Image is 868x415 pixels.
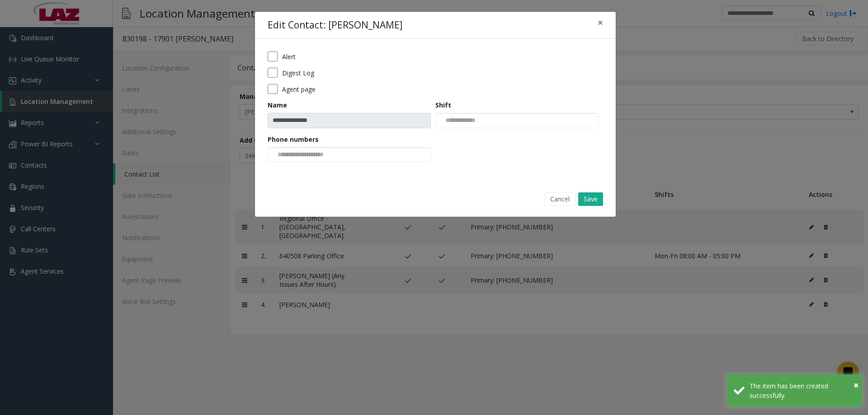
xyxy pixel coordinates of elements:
span: × [854,379,859,391]
button: Close [591,12,609,34]
label: Digest Log [282,68,314,78]
button: Cancel [544,192,576,206]
input: NO DATA FOUND [436,113,482,128]
h4: Edit Contact: [PERSON_NAME] [268,18,402,33]
label: Agent page [282,84,316,94]
label: Shift [435,100,451,110]
button: Save [578,192,603,206]
span: × [598,16,603,29]
div: The item has been created successfully. [750,381,856,400]
label: Alert [282,52,296,61]
label: Name [268,100,287,110]
input: NO DATA FOUND [268,148,336,162]
label: Phone numbers [268,135,319,144]
button: Close [854,378,859,392]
